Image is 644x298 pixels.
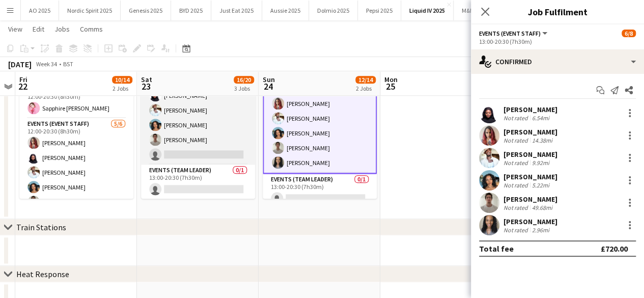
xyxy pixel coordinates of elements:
[503,127,557,137] div: [PERSON_NAME]
[76,22,107,36] a: Comms
[141,48,255,199] app-job-card: 13:00-20:30 (7h30m)6/8Liquid IV- All Points East All Points East3 RolesSapphire [PERSON_NAME]Even...
[479,243,514,254] div: Total fee
[309,1,358,20] button: Dolmio 2025
[112,76,132,84] span: 10/14
[33,24,44,34] span: Edit
[80,24,103,34] span: Comms
[8,59,32,69] div: [DATE]
[356,85,375,92] div: 2 Jobs
[263,63,377,174] app-card-role: Events (Event Staff)6/613:00-20:30 (7h30m)[PERSON_NAME][PERSON_NAME][PERSON_NAME][PERSON_NAME][PE...
[139,80,152,92] span: 23
[141,75,152,84] span: Sat
[503,159,530,167] div: Not rated
[263,174,377,208] app-card-role: Events (Team Leader)0/113:00-20:30 (7h30m)
[234,76,254,84] span: 16/20
[261,80,275,92] span: 24
[29,22,48,36] a: Edit
[530,181,551,189] div: 5.22mi
[503,181,530,189] div: Not rated
[16,269,69,279] div: Heat Response
[503,226,530,234] div: Not rated
[479,38,636,45] div: 13:00-20:30 (7h30m)
[262,1,309,20] button: Aussie 2025
[59,1,121,20] button: Nordic Spirit 2025
[19,75,27,84] span: Fri
[141,165,255,199] app-card-role: Events (Team Leader)0/113:00-20:30 (7h30m)
[479,30,541,37] span: Events (Event Staff)
[8,24,22,34] span: View
[263,75,275,84] span: Sun
[54,24,70,34] span: Jobs
[358,1,401,20] button: Pepsi 2025
[19,84,133,118] app-card-role: Events (Event Manager)1/112:00-20:30 (8h30m)Sapphire [PERSON_NAME]
[530,137,554,144] div: 14.38mi
[471,5,644,18] h3: Job Fulfilment
[530,114,551,122] div: 6.54mi
[50,22,74,36] a: Jobs
[622,30,636,37] span: 6/8
[63,60,73,68] div: BST
[454,1,500,20] button: M&M's 2025
[471,49,644,74] div: Confirmed
[18,80,27,92] span: 22
[141,56,255,165] app-card-role: Events (Event Staff)5/613:00-20:30 (7h30m)[PERSON_NAME][PERSON_NAME][PERSON_NAME][PERSON_NAME][PE...
[19,118,133,227] app-card-role: Events (Event Staff)5/612:00-20:30 (8h30m)[PERSON_NAME][PERSON_NAME][PERSON_NAME][PERSON_NAME][PE...
[355,76,376,84] span: 12/14
[503,204,530,211] div: Not rated
[21,1,59,20] button: AO 2025
[479,30,549,37] button: Events (Event Staff)
[113,85,132,92] div: 2 Jobs
[530,159,551,167] div: 9.92mi
[503,137,530,144] div: Not rated
[503,172,557,181] div: [PERSON_NAME]
[16,222,66,232] div: Train Stations
[530,226,551,234] div: 2.96mi
[4,22,26,36] a: View
[384,75,398,84] span: Mon
[19,48,133,199] app-job-card: 12:00-20:30 (8h30m)6/8Liquid IV- All Points East All Points East3 RolesEvents (Event Manager)1/11...
[530,204,554,211] div: 49.68mi
[503,150,557,159] div: [PERSON_NAME]
[234,85,254,92] div: 3 Jobs
[263,48,377,199] app-job-card: Updated13:00-20:30 (7h30m)7/8Liquid IV- All Points East All Points East3 RolesSapphire [PERSON_NA...
[401,1,454,20] button: Liquid IV 2025
[503,114,530,122] div: Not rated
[601,243,628,254] div: £720.00
[383,80,398,92] span: 25
[503,105,557,114] div: [PERSON_NAME]
[503,195,557,204] div: [PERSON_NAME]
[503,217,557,226] div: [PERSON_NAME]
[171,1,211,20] button: BYD 2025
[34,60,59,68] span: Week 34
[121,1,171,20] button: Genesis 2025
[211,1,262,20] button: Just Eat 2025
